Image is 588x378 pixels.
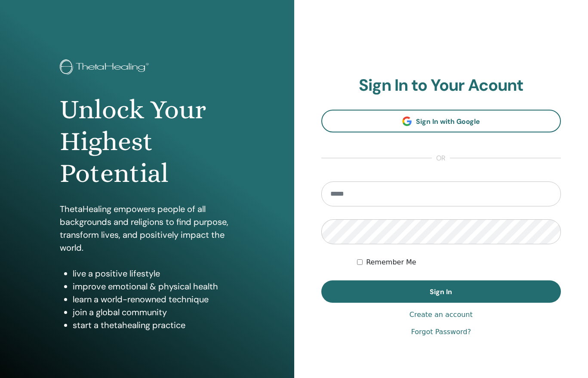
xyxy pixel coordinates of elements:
[411,327,471,337] a: Forgot Password?
[366,257,416,267] label: Remember Me
[73,293,234,306] li: learn a world-renowned technique
[73,267,234,280] li: live a positive lifestyle
[73,319,234,332] li: start a thetahealing practice
[430,287,452,296] span: Sign In
[321,280,561,303] button: Sign In
[416,117,480,126] span: Sign In with Google
[432,153,450,163] span: or
[60,203,234,254] p: ThetaHealing empowers people of all backgrounds and religions to find purpose, transform lives, a...
[357,257,561,267] div: Keep me authenticated indefinitely or until I manually logout
[409,310,473,320] a: Create an account
[73,306,234,319] li: join a global community
[60,94,234,190] h1: Unlock Your Highest Potential
[321,110,561,132] a: Sign In with Google
[321,76,561,95] h2: Sign In to Your Acount
[73,280,234,293] li: improve emotional & physical health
